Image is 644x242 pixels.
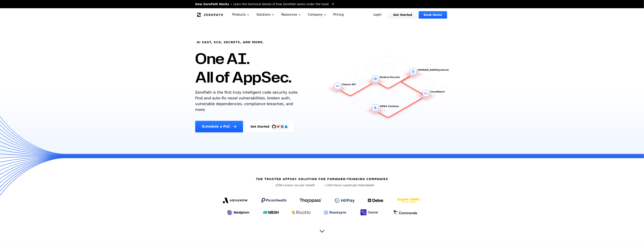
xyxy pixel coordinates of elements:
[195,90,301,113] p: ZeroPath is the first truly intelligent code security suite. Find and auto-fix novel vulnerabilit...
[324,184,334,187] span: ~120+
[195,121,243,132] a: Schedule a PoC
[195,2,229,6] span: How ZeroPath Works
[274,122,282,131] img: GitLab
[318,227,326,235] button: Scroll to next section
[275,184,285,187] span: 125k+
[368,11,387,19] a: Login
[245,121,294,132] a: Get StartedGitHubGitLabAzure
[197,40,264,44] h6: AI SAST, SCA, Secrets, and more.
[360,209,380,216] img: Central
[227,209,250,216] img: Medplum
[324,210,346,215] img: Stacksync
[300,198,322,202] img: Thoropass
[190,8,454,21] nav: Global
[270,183,320,187] p: scans run per month
[278,8,305,21] button: Resources
[330,8,347,21] a: Pricing
[195,2,334,6] a: How ZeroPath WorksLearn the technical details of how ZeroPath works under the hood.
[229,8,253,21] button: Products
[280,124,284,129] svg: Bitbucket
[285,125,288,128] img: Azure
[233,2,330,6] span: Learn the technical details of how ZeroPath works under the hood.
[272,125,276,128] img: GitHub
[419,11,447,19] a: Book Demo
[256,177,388,181] h6: The Trusted AppSec solution for forward-thinking companies
[195,49,291,86] h1: One AI. All of AppSec.
[253,8,278,21] button: Solutions
[388,11,417,19] a: Get Started
[305,8,330,21] button: Company
[397,195,421,205] img: GYG
[263,211,279,214] img: Mesh
[324,183,374,187] p: hours saved per team/week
